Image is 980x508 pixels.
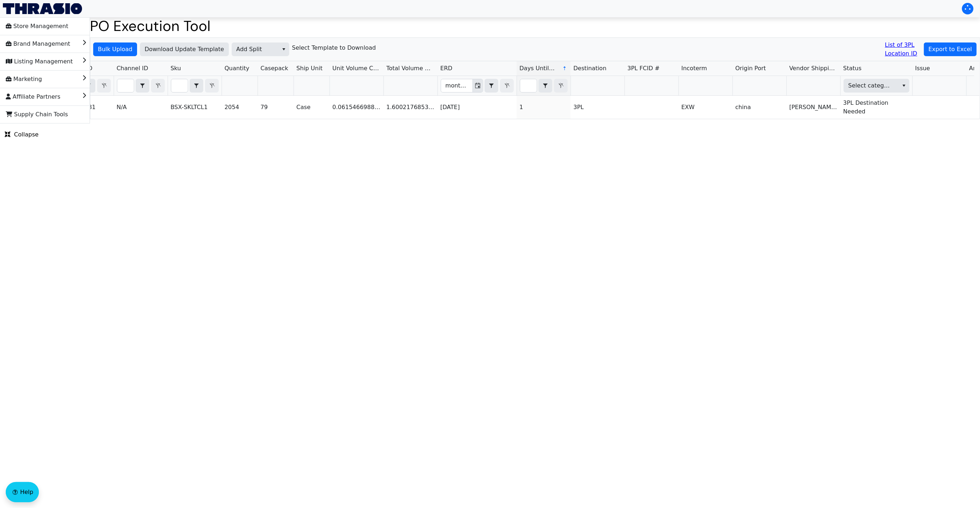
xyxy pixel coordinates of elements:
span: Collapse [5,130,38,139]
button: select [278,43,289,56]
th: Filter [437,76,517,96]
td: Case [294,96,330,119]
td: 1 [517,96,571,119]
span: Export to Excel [929,45,972,54]
input: Filter [520,79,537,92]
td: 3PL Destination Needed [840,96,912,119]
button: select [136,79,149,92]
h6: Select Template to Download [292,44,376,51]
button: select [485,79,498,92]
td: 1.600217685326 [384,96,437,119]
td: EXW [679,96,732,119]
span: Bulk Upload [98,45,132,54]
span: Ship Unit [296,64,323,73]
button: Help floatingactionbutton [6,482,39,502]
a: List of 3PL Location ID [885,41,921,58]
input: Filter [117,79,134,92]
span: ERD [440,64,453,73]
span: Vendor Shipping Address [789,64,838,73]
input: Filter [171,79,188,92]
th: Filter [517,76,571,96]
td: china [732,96,786,119]
span: Issue [915,64,930,73]
button: Download Update Template [140,42,229,56]
h1: PO Execution Tool [90,17,980,35]
td: 3PL [571,96,625,119]
span: Status [843,64,862,73]
span: Incoterm [681,64,707,73]
span: Choose Operator [485,79,498,93]
span: Listing Management [6,56,73,67]
td: [DATE] [437,96,517,119]
span: Choose Operator [136,79,149,93]
span: 3PL FCID # [627,64,660,73]
button: select [899,79,909,92]
th: Filter [840,76,912,96]
button: select [190,79,203,92]
span: Origin Port [735,64,766,73]
span: Select category [848,81,893,90]
button: Export to Excel [924,42,977,56]
td: [PERSON_NAME] Mandarin Hinting [GEOGRAPHIC_DATA] [GEOGRAPHIC_DATA] [GEOGRAPHIC_DATA] - GD 516267 ... [786,96,840,119]
td: BSX-SKLTCL1 [168,96,222,119]
td: 0.06154669884184 [330,96,384,119]
span: Affiliate Partners [6,91,60,103]
span: Destination [573,64,607,73]
span: Add Split [236,45,274,54]
span: Marketing [6,73,42,85]
span: Quantity [224,64,249,73]
span: Brand Management [6,38,70,50]
span: Help [20,488,33,496]
span: Channel ID [117,64,148,73]
span: Casepack [260,64,288,73]
button: Toggle calendar [472,79,483,92]
span: Sku [171,64,181,73]
span: Choose Operator [539,79,552,93]
input: Filter [441,79,472,92]
span: Unit Volume CBM [332,64,381,73]
span: Supply Chain Tools [6,109,68,120]
td: 2054 [222,96,258,119]
button: Bulk Upload [93,42,137,56]
span: Download Update Template [145,45,224,54]
span: Days Until ERD [520,64,557,73]
span: Choose Operator [190,79,203,93]
img: Thrasio Logo [3,3,82,14]
span: Store Management [6,21,68,32]
td: 79 [258,96,294,119]
td: N/A [114,96,168,119]
th: Filter [114,76,168,96]
th: Filter [168,76,222,96]
span: Total Volume CBM [386,64,435,73]
button: select [539,79,552,92]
